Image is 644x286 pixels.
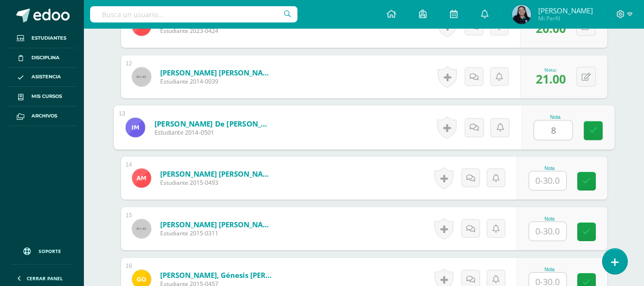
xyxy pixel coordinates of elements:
[8,29,76,48] a: Estudiantes
[160,27,275,35] span: Estudiante 2023-0424
[132,219,151,238] img: 45x45
[529,171,566,190] input: 0-30.0
[160,68,275,77] a: [PERSON_NAME] [PERSON_NAME]
[31,54,60,62] span: Disciplina
[90,6,297,22] input: Busca un usuario...
[529,267,571,272] div: Nota
[529,166,571,171] div: Nota
[154,128,272,137] span: Estudiante 2014-0501
[31,112,57,120] span: Archivos
[536,71,566,87] span: 21.00
[534,121,572,140] input: 0-30.0
[533,115,577,120] div: Nota
[39,248,61,254] span: Soporte
[154,118,272,128] a: [PERSON_NAME] De [PERSON_NAME]
[538,6,593,15] span: [PERSON_NAME]
[529,222,566,241] input: 0-30.0
[160,270,275,280] a: [PERSON_NAME], Génesis [PERSON_NAME]
[11,238,72,262] a: Soporte
[31,34,66,42] span: Estudiantes
[160,77,275,85] span: Estudiante 2014-0039
[132,67,151,86] img: 45x45
[8,68,76,87] a: Asistencia
[160,179,275,187] span: Estudiante 2015-0493
[31,93,62,100] span: Mis cursos
[132,169,151,188] img: 31387c79acdc688f27fe318e8a290bbb.png
[160,229,275,237] span: Estudiante 2015-0311
[160,169,275,179] a: [PERSON_NAME] [PERSON_NAME]
[512,5,531,24] img: 8c46c7f4271155abb79e2bc50b6ca956.png
[8,48,76,68] a: Disciplina
[31,73,61,81] span: Asistencia
[529,216,571,222] div: Nota
[27,275,63,282] span: Cerrar panel
[8,106,76,126] a: Archivos
[536,66,566,73] div: Nota:
[125,117,145,137] img: a26afcb07d9c6ceda8482e0c391b9013.png
[538,14,593,22] span: Mi Perfil
[8,87,76,106] a: Mis cursos
[160,220,275,229] a: [PERSON_NAME] [PERSON_NAME]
